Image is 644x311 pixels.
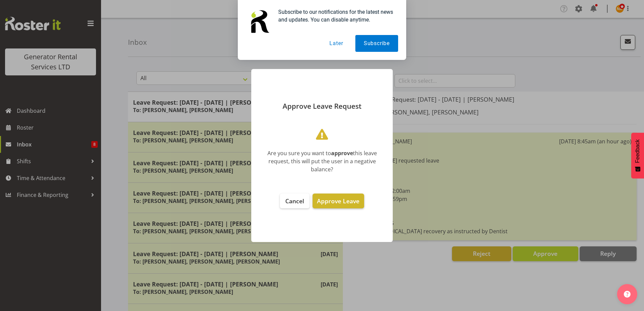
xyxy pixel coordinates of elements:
[355,35,398,52] button: Subscribe
[258,103,386,110] p: Approve Leave Request
[317,197,359,205] span: Approve Leave
[246,8,273,35] img: notification icon
[280,194,310,208] button: Cancel
[313,194,364,208] button: Approve Leave
[624,291,631,298] img: help-xxl-2.png
[635,139,641,163] span: Feedback
[631,133,644,178] button: Feedback - Show survey
[285,197,304,205] span: Cancel
[321,35,351,52] button: Later
[331,149,353,157] b: approve
[261,149,383,173] div: Are you sure you want to this leave request, this will put the user in a negative balance?
[273,8,398,24] div: Subscribe to our notifications for the latest news and updates. You can disable anytime.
